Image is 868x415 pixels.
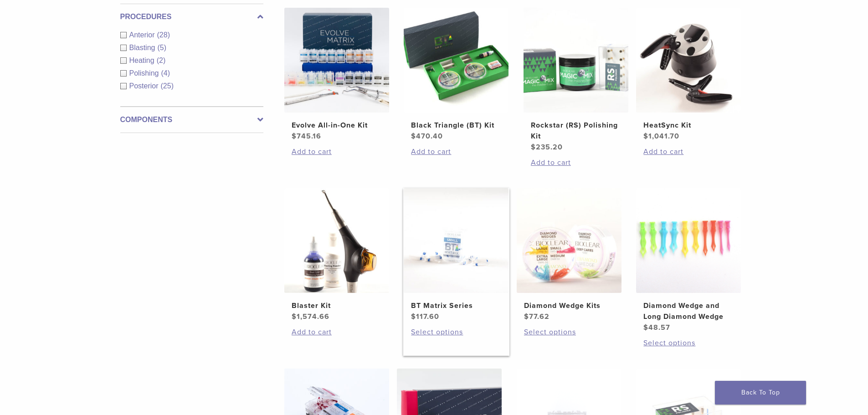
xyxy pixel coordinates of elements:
[523,8,629,153] a: Rockstar (RS) Polishing KitRockstar (RS) Polishing Kit $235.20
[157,56,166,64] span: (2)
[643,323,670,332] bdi: 48.57
[643,338,734,348] a: Select options for “Diamond Wedge and Long Diamond Wedge”
[404,188,508,293] img: BT Matrix Series
[292,300,382,311] h2: Blaster Kit
[643,323,648,332] span: $
[292,120,382,131] h2: Evolve All-in-One Kit
[292,327,382,338] a: Add to cart: “Blaster Kit”
[292,132,321,141] bdi: 745.16
[411,327,501,338] a: Select options for “BT Matrix Series”
[531,143,563,152] bdi: 235.20
[636,8,741,113] img: HeatSync Kit
[524,300,614,311] h2: Diamond Wedge Kits
[292,312,297,321] span: $
[524,312,550,321] bdi: 77.62
[129,82,161,90] span: Posterior
[404,8,508,113] img: Black Triangle (BT) Kit
[643,132,679,141] bdi: 1,041.70
[636,188,742,333] a: Diamond Wedge and Long Diamond WedgeDiamond Wedge and Long Diamond Wedge $48.57
[411,132,443,141] bdi: 470.40
[284,188,390,322] a: Blaster KitBlaster Kit $1,574.66
[129,69,161,77] span: Polishing
[292,132,297,141] span: $
[284,8,389,113] img: Evolve All-in-One Kit
[643,300,734,322] h2: Diamond Wedge and Long Diamond Wedge
[129,31,157,39] span: Anterior
[524,312,529,321] span: $
[643,146,734,157] a: Add to cart: “HeatSync Kit”
[643,132,648,141] span: $
[636,8,742,142] a: HeatSync KitHeatSync Kit $1,041.70
[715,381,806,405] a: Back To Top
[411,132,416,141] span: $
[120,114,263,125] label: Components
[411,146,501,157] a: Add to cart: “Black Triangle (BT) Kit”
[292,312,329,321] bdi: 1,574.66
[517,188,621,293] img: Diamond Wedge Kits
[284,188,389,293] img: Blaster Kit
[531,143,536,152] span: $
[284,8,390,142] a: Evolve All-in-One KitEvolve All-in-One Kit $745.16
[161,69,170,77] span: (4)
[531,157,621,168] a: Add to cart: “Rockstar (RS) Polishing Kit”
[524,327,614,338] a: Select options for “Diamond Wedge Kits”
[411,312,416,321] span: $
[643,120,734,131] h2: HeatSync Kit
[403,188,509,322] a: BT Matrix SeriesBT Matrix Series $117.60
[157,31,170,39] span: (28)
[403,8,509,142] a: Black Triangle (BT) KitBlack Triangle (BT) Kit $470.40
[411,120,501,131] h2: Black Triangle (BT) Kit
[636,188,741,293] img: Diamond Wedge and Long Diamond Wedge
[129,44,158,51] span: Blasting
[157,44,166,51] span: (5)
[411,312,439,321] bdi: 117.60
[161,82,174,90] span: (25)
[129,56,157,64] span: Heating
[411,300,501,311] h2: BT Matrix Series
[516,188,622,322] a: Diamond Wedge KitsDiamond Wedge Kits $77.62
[292,146,382,157] a: Add to cart: “Evolve All-in-One Kit”
[120,11,263,22] label: Procedures
[531,120,621,142] h2: Rockstar (RS) Polishing Kit
[524,8,628,113] img: Rockstar (RS) Polishing Kit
